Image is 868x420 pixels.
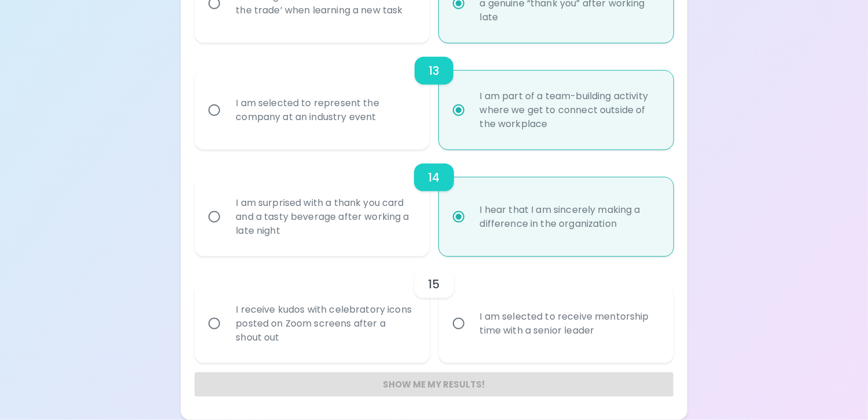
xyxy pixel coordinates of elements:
[226,289,423,359] div: I receive kudos with celebratory icons posted on Zoom screens after a shout out
[428,275,440,294] h6: 15
[195,256,673,363] div: choice-group-check
[471,296,667,352] div: I am selected to receive mentorship time with a senior leader
[195,150,673,256] div: choice-group-check
[428,61,440,80] h6: 13
[428,168,440,187] h6: 14
[195,43,673,150] div: choice-group-check
[226,182,423,252] div: I am surprised with a thank you card and a tasty beverage after working a late night
[471,75,667,145] div: I am part of a team-building activity where we get to connect outside of the workplace
[471,189,667,245] div: I hear that I am sincerely making a difference in the organization
[226,82,423,138] div: I am selected to represent the company at an industry event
